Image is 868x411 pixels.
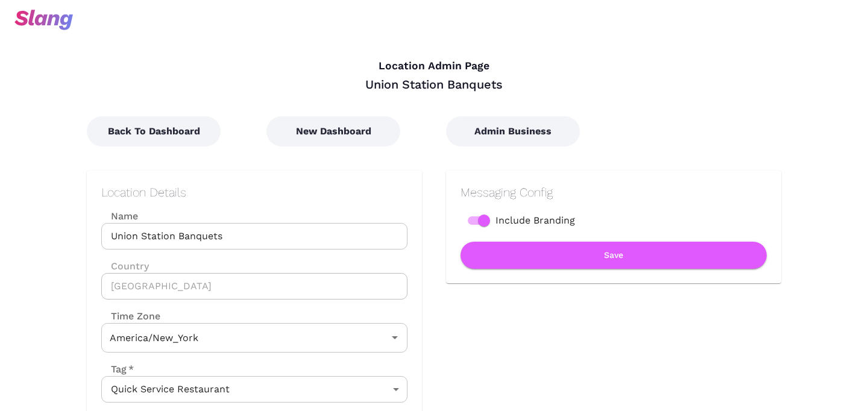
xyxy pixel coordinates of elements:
[87,125,221,137] a: Back To Dashboard
[87,116,221,146] button: Back To Dashboard
[461,242,767,269] button: Save
[14,10,73,30] img: svg+xml;base64,PHN2ZyB3aWR0aD0iOTciIGhlaWdodD0iMzQiIHZpZXdCb3g9IjAgMCA5NyAzNCIgZmlsbD0ibm9uZSIgeG...
[101,209,407,223] label: Name
[101,309,407,323] label: Time Zone
[101,259,407,273] label: Country
[446,125,580,137] a: Admin Business
[446,116,580,146] button: Admin Business
[495,213,575,228] span: Include Branding
[266,125,400,137] a: New Dashboard
[87,77,781,92] div: Union Station Banquets
[101,362,134,376] label: Tag
[266,116,400,146] button: New Dashboard
[386,329,403,346] button: Open
[101,185,407,199] h2: Location Details
[87,60,781,73] h4: Location Admin Page
[101,376,407,403] div: Quick Service Restaurant
[461,185,767,199] h2: Messaging Config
